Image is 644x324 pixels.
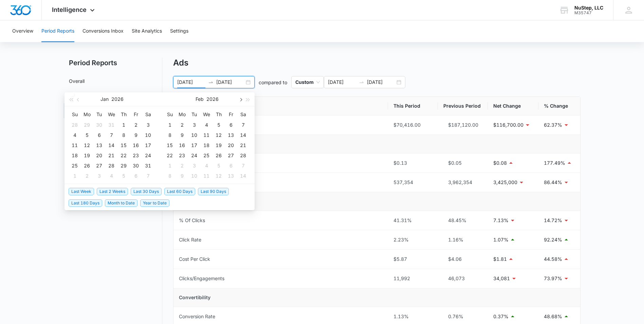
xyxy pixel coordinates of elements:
[188,140,200,150] td: 2026-02-17
[237,150,249,161] td: 2026-02-28
[393,236,433,244] div: 2.23%
[215,141,223,149] div: 19
[443,313,482,320] div: 0.76%
[443,121,482,129] div: $187,120.00
[81,150,93,161] td: 2026-01-19
[107,121,115,129] div: 31
[131,188,162,195] span: Last 30 Days
[119,172,128,180] div: 5
[95,121,103,129] div: 30
[69,150,81,161] td: 2026-01-18
[132,141,140,149] div: 16
[119,151,128,160] div: 22
[178,121,186,129] div: 2
[63,58,162,68] h2: Period Reports
[81,140,93,150] td: 2026-01-12
[105,150,117,161] td: 2026-01-21
[117,161,130,171] td: 2026-01-29
[493,159,507,167] p: $0.08
[93,109,105,120] th: Tu
[239,121,247,129] div: 7
[295,79,314,85] p: Custom
[237,120,249,130] td: 2026-02-07
[130,161,142,171] td: 2026-01-30
[105,161,117,171] td: 2026-01-28
[200,109,213,120] th: We
[190,131,198,139] div: 10
[130,109,142,120] th: Fr
[164,171,176,181] td: 2026-03-08
[93,120,105,130] td: 2025-12-30
[142,150,154,161] td: 2026-01-24
[393,159,433,167] div: $0.13
[173,135,580,154] td: Visibility
[166,131,174,139] div: 8
[178,172,186,180] div: 9
[69,161,81,171] td: 2026-01-25
[107,131,115,139] div: 7
[200,130,213,140] td: 2026-02-11
[164,150,176,161] td: 2026-02-22
[190,141,198,149] div: 17
[190,121,198,129] div: 3
[93,150,105,161] td: 2026-01-20
[52,6,87,13] span: Intelligence
[69,77,85,85] a: Overall
[132,121,140,129] div: 2
[227,162,235,170] div: 6
[196,92,204,106] button: Feb
[213,120,225,130] td: 2026-02-05
[164,109,176,120] th: Su
[176,150,188,161] td: 2026-02-23
[130,171,142,181] td: 2026-02-06
[71,141,79,149] div: 11
[107,172,115,180] div: 4
[71,151,79,160] div: 18
[239,162,247,170] div: 7
[493,121,523,129] p: $116,700.00
[107,162,115,170] div: 28
[117,130,130,140] td: 2026-01-08
[176,140,188,150] td: 2026-02-16
[132,131,140,139] div: 9
[176,109,188,120] th: Mo
[215,121,223,129] div: 5
[393,217,433,224] div: 41.31%
[190,162,198,170] div: 3
[259,79,287,86] p: compared to
[544,121,562,129] p: 62.37%
[97,188,128,195] span: Last 2 Weeks
[225,171,237,181] td: 2026-03-13
[443,275,482,282] div: 46,073
[178,151,186,160] div: 23
[202,162,210,170] div: 4
[202,131,210,139] div: 11
[105,199,137,207] span: Month to Date
[105,140,117,150] td: 2026-01-14
[188,171,200,181] td: 2026-03-10
[95,151,103,160] div: 20
[213,109,225,120] th: Th
[206,92,219,106] button: 2026
[142,109,154,120] th: Sa
[164,120,176,130] td: 2026-02-01
[443,217,482,224] div: 48.45%
[544,217,562,224] p: 14.72%
[71,172,79,180] div: 1
[81,109,93,120] th: Mo
[164,188,195,195] span: Last 60 Days
[488,97,538,115] th: Net Change
[130,120,142,130] td: 2026-01-02
[166,162,174,170] div: 1
[132,151,140,160] div: 23
[393,121,433,129] div: $70,416.00
[393,313,433,320] div: 1.13%
[166,141,174,149] div: 15
[83,162,91,170] div: 26
[215,151,223,160] div: 26
[93,171,105,181] td: 2026-02-03
[107,141,115,149] div: 14
[225,120,237,130] td: 2026-02-06
[443,236,482,244] div: 1.16%
[142,120,154,130] td: 2026-01-03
